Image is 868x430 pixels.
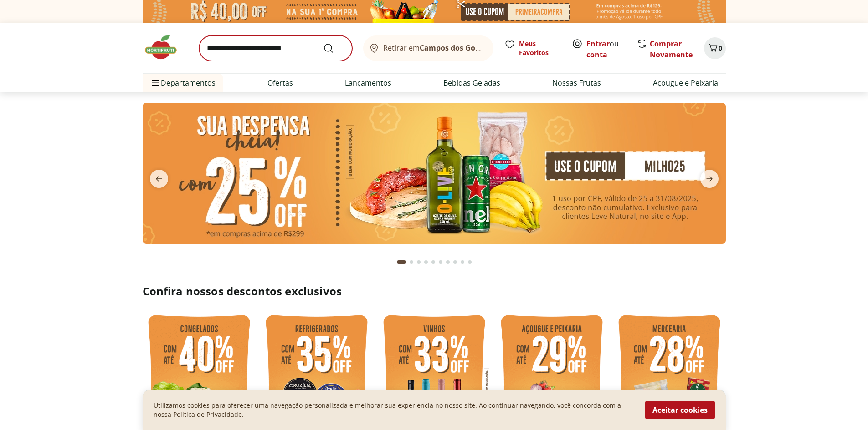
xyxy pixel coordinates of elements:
button: Go to page 10 from fs-carousel [466,251,473,273]
button: Submit Search [323,43,345,54]
span: 0 [719,44,722,52]
a: Entrar [586,39,610,49]
button: Aceitar cookies [645,401,715,419]
span: Retirar em [383,44,484,52]
button: next [693,170,726,188]
button: Go to page 4 from fs-carousel [422,251,430,273]
span: Meus Favoritos [519,39,561,57]
button: Go to page 7 from fs-carousel [444,251,452,273]
button: Go to page 2 from fs-carousel [408,251,415,273]
img: Hortifruti [143,34,188,61]
button: Go to page 8 from fs-carousel [452,251,459,273]
a: Bebidas Geladas [443,77,500,88]
button: Menu [150,72,161,94]
span: ou [586,38,627,60]
a: Lançamentos [345,77,391,88]
button: Current page from fs-carousel [395,251,408,273]
a: Açougue e Peixaria [653,77,718,88]
a: Nossas Frutas [552,77,601,88]
h2: Confira nossos descontos exclusivos [143,284,726,298]
a: Meus Favoritos [504,39,561,57]
button: Go to page 5 from fs-carousel [430,251,437,273]
button: Retirar emCampos dos Goytacazes/[GEOGRAPHIC_DATA] [363,35,493,61]
b: Campos dos Goytacazes/[GEOGRAPHIC_DATA] [420,43,585,53]
button: Go to page 3 from fs-carousel [415,251,422,273]
button: Go to page 6 from fs-carousel [437,251,444,273]
a: Comprar Novamente [650,39,693,60]
input: search [199,35,352,61]
a: Criar conta [586,39,637,60]
p: Utilizamos cookies para oferecer uma navegação personalizada e melhorar sua experiencia no nosso ... [154,401,634,419]
a: Ofertas [267,77,293,88]
span: Departamentos [150,72,216,94]
img: cupom [143,103,726,244]
button: Go to page 9 from fs-carousel [459,251,466,273]
button: Carrinho [704,37,726,59]
button: previous [143,170,175,188]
